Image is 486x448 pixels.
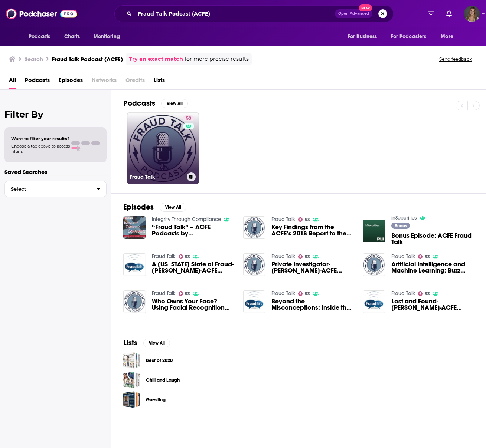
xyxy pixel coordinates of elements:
a: ListsView All [123,338,170,347]
span: Charts [64,32,80,42]
a: Lists [154,74,165,89]
a: Chill and Laugh [146,376,180,384]
a: Fraud Talk [152,253,176,260]
a: 53 [298,217,310,222]
h2: Episodes [123,202,154,212]
a: Private Investigator-Hal Humphries-ACFE Fraud Talk-Episode 31 [243,253,266,276]
a: 53 [298,291,310,296]
a: Who Owns Your Face? Using Facial Recognition Technology in Fraud Examinations-Walt Manning-ACFE F... [152,298,234,311]
a: Podcasts [25,74,50,89]
img: “Fraud Talk” – ACFE Podcasts by Eric Feldman [123,216,146,239]
a: All [9,74,16,89]
a: Guesting [146,396,166,404]
button: open menu [88,30,130,44]
button: Show profile menu [464,6,480,22]
span: Bonus Episode: ACFE Fraud Talk [391,233,474,245]
a: Show notifications dropdown [425,7,437,20]
a: 53 [183,115,194,121]
span: New [359,4,372,11]
a: EpisodesView All [123,202,186,212]
span: Want to filter your results? [11,136,70,141]
a: “Fraud Talk” – ACFE Podcasts by Eric Feldman [152,224,234,237]
span: More [441,32,453,42]
h2: Filter By [4,109,107,120]
h3: Search [25,56,43,63]
span: “Fraud Talk” – ACFE Podcasts by [PERSON_NAME] [152,224,234,237]
img: A New York State of Fraud-Martin Biegelman-ACFE Fraud Talk-Episode 16 [123,253,146,276]
a: inSecurities [391,215,417,221]
button: open menu [23,30,60,44]
button: Select [4,181,107,197]
span: 53 [425,255,430,258]
span: Open Advanced [338,12,369,16]
a: Show notifications dropdown [443,7,455,20]
span: Beyond the Misconceptions: Inside the Life of a Private Fraud Investigator-[PERSON_NAME]-ACFE Fra... [271,298,354,311]
img: Who Owns Your Face? Using Facial Recognition Technology in Fraud Examinations-Walt Manning-ACFE F... [123,290,146,313]
span: Key Findings from the ACFE’s 2018 Report to the Nations - [PERSON_NAME], [PERSON_NAME] - ACFE Fra... [271,224,354,237]
span: Monitoring [94,32,120,42]
span: 53 [185,255,190,258]
a: PodcastsView All [123,99,188,108]
span: 53 [305,255,310,258]
a: Guesting [123,391,140,408]
span: Credits [125,74,145,89]
a: Best of 2020 [146,356,173,365]
a: Fraud Talk [271,216,295,223]
a: Chill and Laugh [123,372,140,388]
a: Integrity Through Compliance [152,216,221,223]
h3: Fraud Talk Podcast (ACFE) [52,56,123,63]
a: Fraud Talk [152,290,176,297]
span: For Business [348,32,377,42]
a: Fraud Talk [391,253,415,260]
h2: Podcasts [123,99,155,108]
button: View All [161,99,188,108]
button: open menu [386,30,437,44]
span: Choose a tab above to access filters. [11,144,70,154]
span: 53 [186,115,191,122]
button: open menu [436,30,463,44]
button: View All [160,203,186,212]
span: Networks [92,74,117,89]
img: User Profile [464,6,480,22]
a: Fraud Talk [391,290,415,297]
span: Who Owns Your Face? Using Facial Recognition Technology in Fraud Examinations-[PERSON_NAME]-ACFE ... [152,298,234,311]
img: Key Findings from the ACFE’s 2018 Report to the Nations - Moody, Warren, McNeal - ACFE Fraud Talk... [243,216,266,239]
span: Podcasts [29,32,50,42]
a: 53 [418,254,430,259]
p: Saved Searches [4,168,107,175]
span: Bonus [395,224,407,228]
a: A New York State of Fraud-Martin Biegelman-ACFE Fraud Talk-Episode 16 [152,261,234,274]
a: Artificial Intelligence and Machine Learning: Buzz Words or Fraud Prevention Tool? - James Routol... [363,253,385,276]
a: 53 [298,254,310,259]
span: Logged in as hhughes [464,6,480,22]
h3: Fraud Talk [130,174,184,180]
a: 53 [179,254,190,259]
a: Beyond the Misconceptions: Inside the Life of a Private Fraud Investigator-Hal Humphreys-ACFE Fra... [243,290,266,313]
img: Lost and Found-Jay Dawdy-ACFE Fraud Talk-Episode 1 [363,290,385,313]
img: Podchaser - Follow, Share and Rate Podcasts [6,7,77,21]
button: Open AdvancedNew [335,9,372,18]
a: Episodes [59,74,83,89]
a: Fraud Talk [271,290,295,297]
img: Bonus Episode: ACFE Fraud Talk [363,220,385,243]
span: 53 [425,292,430,296]
a: Key Findings from the ACFE’s 2018 Report to the Nations - Moody, Warren, McNeal - ACFE Fraud Talk... [271,224,354,237]
span: A [US_STATE] State of Fraud-[PERSON_NAME]-ACFE Fraud Talk-Episode 16 [152,261,234,274]
a: Lost and Found-Jay Dawdy-ACFE Fraud Talk-Episode 1 [391,298,474,311]
a: Fraud Talk [271,253,295,260]
a: Artificial Intelligence and Machine Learning: Buzz Words or Fraud Prevention Tool? - James Routol... [391,261,474,274]
a: Best of 2020 [123,352,140,369]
